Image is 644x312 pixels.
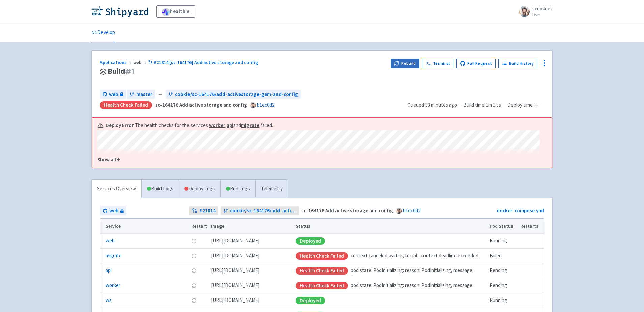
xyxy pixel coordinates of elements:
div: context canceled waiting for job: context deadline exceeded [296,252,485,260]
a: cookie/sc-164176/add-activestorage-gem-and-config [166,90,301,99]
th: Service [100,219,189,234]
span: ← [158,90,163,98]
strong: sc-164176 Add active storage and config [155,102,247,108]
a: migrate [106,252,122,260]
a: #21814 [sc-164176] Add active storage and config [148,59,259,66]
td: Running [488,234,518,249]
b: Deploy Error [106,122,134,129]
span: [DOMAIN_NAME][URL] [211,237,259,245]
th: Image [209,219,294,234]
a: ws [106,296,112,304]
a: Applications [100,59,133,66]
div: Health check failed [100,101,152,109]
div: Deployed [296,237,325,245]
span: [DOMAIN_NAME][URL] [211,267,259,275]
button: Restart pod [191,268,197,274]
span: master [136,90,152,98]
strong: sc-164176 Add active storage and config [301,207,393,214]
span: [DOMAIN_NAME][URL] [211,296,259,304]
span: web [133,59,148,66]
a: docker-compose.yml [497,207,544,214]
span: -:-- [534,101,540,109]
span: # 1 [125,67,134,76]
span: Queued [407,102,457,108]
a: api [227,122,233,128]
a: Terminal [422,59,453,68]
button: Restart pod [191,298,197,303]
a: scookdev User [515,6,553,17]
a: Services Overview [92,180,141,198]
small: User [532,12,553,17]
td: Failed [488,249,518,263]
a: migrate [241,122,259,128]
a: Pull Request [456,59,496,68]
td: Pending [488,278,518,293]
span: cookie/sc-164176/add-activestorage-gem-and-config [175,90,298,98]
td: Pending [488,263,518,278]
span: Deploy time [507,101,533,109]
button: Restart pod [191,238,197,244]
button: Rebuild [391,59,420,68]
a: Build History [498,59,537,68]
a: Telemetry [255,180,288,198]
div: Health check failed [296,252,348,260]
th: Pod Status [488,219,518,234]
span: web [109,90,118,98]
div: Health check failed [296,282,348,289]
a: Build Logs [142,180,179,198]
a: #21814 [189,206,218,215]
span: [DOMAIN_NAME][URL] [211,282,259,289]
button: Show all + [97,156,540,164]
span: [DOMAIN_NAME][URL] [211,252,259,260]
div: · · [407,101,544,109]
span: scookdev [532,5,553,12]
a: Develop [91,23,115,42]
button: Restart pod [191,253,197,259]
a: cookie/sc-164176/add-activestorage-gem-and-config [221,206,300,215]
th: Status [294,219,488,234]
a: Deploy Logs [179,180,220,198]
td: Running [488,293,518,308]
span: 1m 1.3s [486,101,501,109]
a: Run Logs [220,180,255,198]
button: Restart pod [191,283,197,288]
div: pod state: PodInitializing: reason: PodInitializing, message: [296,267,485,275]
a: web [106,237,115,245]
a: b1ec0d2 [403,207,420,214]
a: web [100,206,126,215]
img: Shipyard logo [91,6,148,17]
span: The health checks for the services , and failed. [135,122,274,129]
div: Health check failed [296,267,348,275]
span: cookie/sc-164176/add-activestorage-gem-and-config [230,207,297,215]
div: Deployed [296,297,325,304]
a: api [106,267,112,275]
a: web [100,90,126,99]
a: healthie [156,5,195,18]
a: worker [106,282,120,289]
span: Build time [463,101,485,109]
a: b1ec0d2 [257,102,274,108]
a: worker [209,122,225,128]
div: pod state: PodInitializing: reason: PodInitializing, message: [296,282,485,289]
strong: # 21814 [199,207,216,215]
time: 33 minutes ago [425,102,457,108]
u: Show all + [97,156,120,163]
th: Restart [189,219,209,234]
th: Restarts [518,219,544,234]
a: master [127,90,155,99]
span: web [109,207,118,215]
span: Build [108,68,134,75]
